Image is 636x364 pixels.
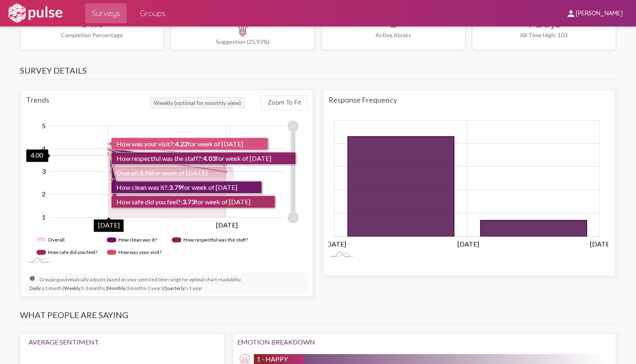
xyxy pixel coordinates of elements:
tspan: 5 [42,122,46,129]
div: Average Sentiment [29,338,216,346]
span: Surveys [92,6,120,21]
div: Trends [26,95,150,110]
mat-icon: info [29,275,39,285]
strong: Weekly: [64,285,82,291]
tspan: [DATE] [98,221,120,229]
g: Overall [36,234,66,246]
tspan: 1 [42,213,46,221]
span: Zoom To Fit [268,99,301,106]
span: Groups [140,6,166,21]
a: Groups [133,3,172,23]
tspan: 4 [42,144,46,152]
g: How was your visit? [107,246,164,259]
span: [PERSON_NAME] [576,10,623,17]
button: [PERSON_NAME] [559,5,629,21]
g: How safe did you feel? [36,246,99,259]
strong: Daily: [29,285,42,291]
a: Surveys [85,3,127,23]
tspan: [DATE] [458,240,479,248]
tspan: 3 [42,167,46,175]
g: How respectful was the staff? [172,234,249,246]
span: 1 - Happy [257,355,288,363]
button: Zoom To Fit [261,95,308,110]
tspan: [DATE] [216,221,238,229]
h3: Survey Details [20,65,616,80]
tspan: [DATE] [590,240,612,248]
div: Active Kiosks [327,31,460,38]
div: Completion Percentage [25,31,159,38]
div: All-Time High: 103 [477,31,611,38]
strong: Quarterly: [163,285,186,291]
tspan: 2 [42,190,46,198]
mat-icon: person [566,9,576,19]
span: Weekly (optimal for monthly view) [150,97,245,108]
h3: What people are saying [20,310,616,324]
g: Chart [325,120,612,248]
g: Legend [36,234,298,259]
g: Responses [348,137,587,237]
g: Chart [32,120,300,259]
g: How clean was it? [107,234,159,246]
img: white-logo.svg [7,3,64,24]
strong: Monthly: [107,285,127,291]
div: Response Frequency [328,95,610,104]
tspan: [DATE] [325,240,346,248]
div: Emotion Breakdown [237,338,611,346]
div: Suggestion (25.93%) [176,38,309,45]
small: Grouping automatically adjusts based on your selected time range for optimal chart readability. ≤... [29,275,241,291]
